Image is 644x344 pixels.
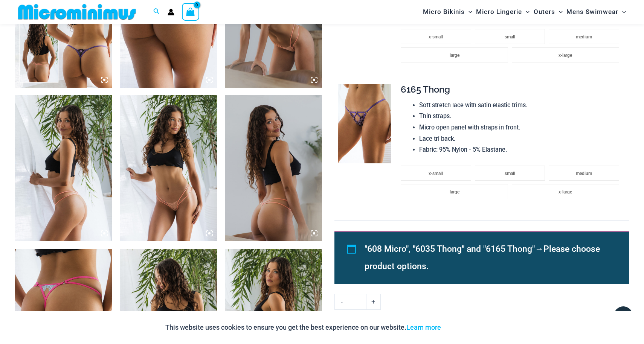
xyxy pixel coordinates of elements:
[576,171,592,176] span: medium
[401,29,471,44] li: x-small
[549,29,619,44] li: medium
[334,294,349,310] a: -
[555,2,563,21] span: Menu Toggle
[576,34,592,40] span: medium
[419,144,623,155] li: Fabric: 95% Nylon - 5% Elastane.
[349,294,366,310] input: Product quantity
[532,2,565,21] a: OutersMenu ToggleMenu Toggle
[512,184,619,199] li: x-large
[465,2,472,21] span: Menu Toggle
[559,189,572,195] span: x-large
[401,184,508,199] li: large
[153,7,160,17] a: Search icon link
[401,84,450,95] span: 6165 Thong
[365,240,612,275] li: →
[423,2,465,21] span: Micro Bikinis
[618,2,626,21] span: Menu Toggle
[182,3,199,20] a: View Shopping Cart, empty
[120,95,217,241] img: Sip Bellini 608 Micro Thong
[419,100,623,111] li: Soft stretch lace with satin elastic trims.
[505,171,515,176] span: small
[474,2,531,21] a: Micro LingerieMenu ToggleMenu Toggle
[534,2,555,21] span: Outers
[401,166,471,181] li: x-small
[447,318,479,336] button: Accept
[450,53,459,58] span: large
[419,133,623,145] li: Lace tri back.
[419,111,623,122] li: Thin straps.
[450,189,459,195] span: large
[401,47,508,62] li: large
[406,323,441,331] a: Learn more
[421,2,474,21] a: Micro BikinisMenu ToggleMenu Toggle
[559,53,572,58] span: x-large
[165,322,441,333] p: This website uses cookies to ensure you get the best experience on our website.
[505,34,515,40] span: small
[476,2,522,21] span: Micro Lingerie
[549,166,619,181] li: medium
[565,2,628,21] a: Mens SwimwearMenu ToggleMenu Toggle
[366,294,381,310] a: +
[225,95,322,241] img: Sip Bellini 608 Micro Thong
[365,244,600,271] span: Please choose product options.
[419,122,623,133] li: Micro open panel with straps in front.
[420,1,629,23] nav: Site Navigation
[338,84,391,163] img: Slay Lavender Martini 6165 Thong
[475,166,545,181] li: small
[429,171,443,176] span: x-small
[429,34,443,40] span: x-small
[566,2,618,21] span: Mens Swimwear
[475,29,545,44] li: small
[15,95,112,241] img: Sip Bellini 608 Micro Thong
[15,3,139,20] img: MM SHOP LOGO FLAT
[365,244,535,254] span: "608 Micro", "6035 Thong" and "6165 Thong"
[168,9,174,15] a: Account icon link
[512,47,619,62] li: x-large
[522,2,530,21] span: Menu Toggle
